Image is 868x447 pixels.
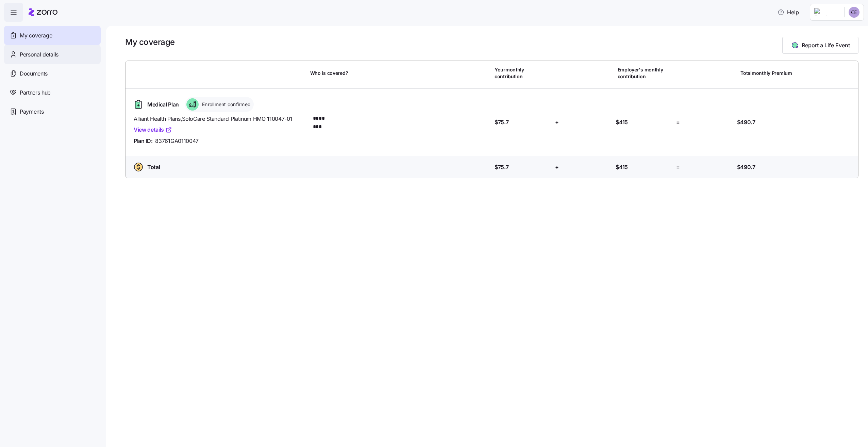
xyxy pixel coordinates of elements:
span: Enrollment confirmed [200,101,251,108]
span: 83761GA0110047 [155,137,199,145]
span: + [555,163,559,171]
a: Documents [4,64,101,83]
a: Partners hub [4,83,101,102]
a: View details [134,126,172,134]
span: $490.7 [737,163,755,171]
span: = [676,118,680,127]
a: My coverage [4,26,101,45]
span: Employer's monthly contribution [618,66,674,80]
span: + [555,118,559,127]
a: Payments [4,102,101,121]
span: Total monthly Premium [740,70,792,77]
span: Documents [20,69,48,78]
button: Help [772,5,804,19]
span: Who is covered? [310,70,348,77]
span: Payments [20,107,44,116]
span: My coverage [20,31,52,40]
span: Personal details [20,50,59,59]
span: Help [778,8,799,16]
span: = [676,163,680,171]
a: Personal details [4,45,101,64]
span: $75.7 [495,163,508,171]
span: Partners hub [20,88,51,97]
span: $415 [616,163,628,171]
span: Plan ID: [134,137,152,145]
img: 1324de6f1632b552e05b87934a112819 [849,7,859,18]
span: $415 [616,118,628,127]
span: Alliant Health Plans , SoloCare Standard Platinum HMO 110047-01 [134,115,305,123]
span: Your monthly contribution [495,66,551,80]
span: $490.7 [737,118,755,127]
img: Employer logo [814,8,839,16]
span: Report a Life Event [802,41,850,49]
button: Report a Life Event [782,37,858,54]
span: $75.7 [495,118,508,127]
span: Total [147,163,160,171]
span: Medical Plan [147,100,179,109]
h1: My coverage [125,37,175,47]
